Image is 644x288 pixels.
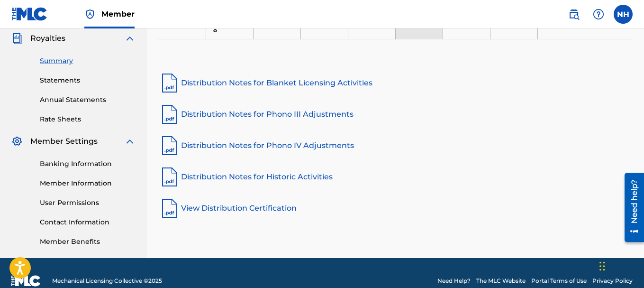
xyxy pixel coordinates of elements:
iframe: Resource Center [617,169,644,245]
img: MLC Logo [11,7,48,21]
img: pdf [158,134,181,157]
a: Contact Information [40,217,136,227]
img: pdf [158,72,181,94]
div: Drag [599,252,605,280]
a: Banking Information [40,159,136,169]
img: Member Settings [11,136,23,147]
img: expand [124,33,136,44]
a: The MLC Website [476,277,526,285]
img: logo [11,275,41,287]
img: expand [124,136,136,147]
a: User Permissions [40,198,136,208]
a: Annual Statements [40,95,136,105]
div: User Menu [614,5,633,24]
img: pdf [158,197,181,220]
iframe: Chat Widget [597,242,644,288]
a: Distribution Notes for Phono III Adjustments [158,103,633,126]
a: Need Help? [437,277,471,285]
a: View Distribution Certification [158,197,633,220]
span: Member [101,9,135,19]
a: Member Information [40,178,136,188]
a: Distribution Notes for Blanket Licensing Activities [158,72,633,94]
span: Mechanical Licensing Collective © 2025 [52,277,162,285]
img: Top Rightsholder [84,9,96,20]
a: Summary [40,56,136,66]
a: Portal Terms of Use [531,277,587,285]
span: Member Settings [30,136,98,147]
a: Privacy Policy [592,277,633,285]
a: Distribution Notes for Phono IV Adjustments [158,134,633,157]
a: Distribution Notes for Historic Activities [158,166,633,188]
img: Royalties [11,33,23,44]
div: Help [589,5,608,24]
img: pdf [158,103,181,126]
a: Rate Sheets [40,114,136,124]
img: pdf [158,166,181,188]
img: help [593,9,604,20]
span: Royalties [30,33,65,44]
a: Statements [40,75,136,85]
a: Public Search [564,5,583,24]
img: search [568,9,580,20]
a: Member Benefits [40,237,136,247]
